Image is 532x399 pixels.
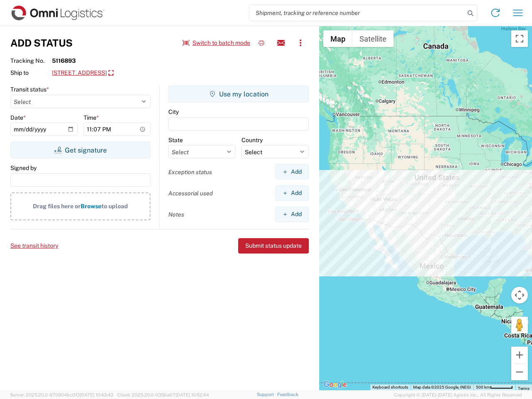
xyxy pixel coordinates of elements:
span: Copyright © [DATE]-[DATE] Agistix Inc., All Rights Reserved [394,391,522,399]
button: Submit status update [238,238,309,254]
label: Accessorial used [168,190,213,197]
span: Drag files here or [33,203,81,209]
img: Google [321,379,349,390]
button: Map Scale: 500 km per 51 pixels [473,384,515,390]
button: Map camera controls [511,287,528,303]
button: Add [275,185,309,201]
a: Open this area in Google Maps (opens a new window) [321,379,349,390]
label: Signed by [10,164,37,172]
label: Exception status [168,168,212,176]
span: Tracking No. [10,57,52,64]
a: Feedback [277,392,298,397]
button: Show satellite imagery [352,30,394,47]
span: [DATE] 10:43:43 [80,392,113,397]
span: Map data ©2025 Google, INEGI [413,385,471,389]
button: Drag Pegman onto the map to open Street View [511,317,528,333]
span: to upload [101,203,128,209]
label: Country [241,136,263,144]
input: Shipment, tracking or reference number [249,5,465,21]
h3: Add Status [10,37,73,49]
span: Client: 2025.20.0-035ba07 [117,392,209,397]
label: Transit status [10,86,49,93]
span: Ship to [10,69,52,76]
a: [STREET_ADDRESS] [52,66,113,80]
button: See transit history [10,239,58,253]
button: Get signature [10,142,150,158]
span: [DATE] 10:52:44 [175,392,209,397]
strong: 5116893 [52,57,76,64]
button: Zoom out [511,364,528,380]
button: Toggle fullscreen view [511,30,528,47]
a: Support [257,392,278,397]
label: Notes [168,211,184,218]
button: Add [275,207,309,222]
span: 500 km [476,385,490,389]
label: Time [84,114,99,121]
label: Date [10,114,26,121]
button: Switch to batch mode [182,36,250,50]
label: State [168,136,183,144]
span: Server: 2025.20.0-970904bc0f3 [10,392,113,397]
button: Keyboard shortcuts [372,384,408,390]
a: Terms [518,386,530,391]
span: Browse [81,203,101,209]
button: Add [275,164,309,180]
label: City [168,108,179,116]
button: Use my location [168,86,309,102]
button: Show street map [323,30,352,47]
button: Zoom in [511,347,528,363]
